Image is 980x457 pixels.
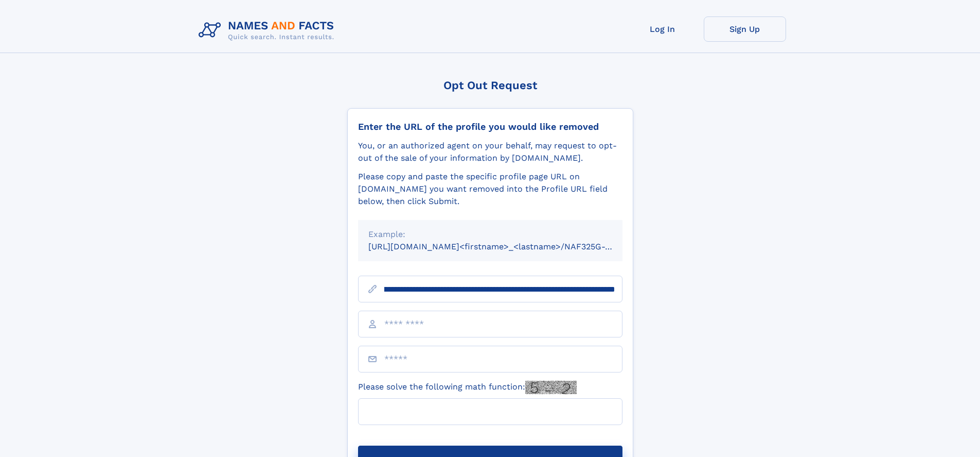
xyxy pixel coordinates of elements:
[368,242,642,251] small: [URL][DOMAIN_NAME]<firstname>_<lastname>/NAF325G-xxxxxxxx
[194,16,343,44] img: Logo Names and Facts
[358,171,622,208] div: Please copy and paste the specific profile page URL on [DOMAIN_NAME] you want removed into the Pr...
[347,79,633,92] div: Opt Out Request
[704,16,786,42] a: Sign Up
[358,381,577,394] label: Please solve the following math function:
[358,140,622,164] div: You, or an authorized agent on your behalf, may request to opt-out of the sale of your informatio...
[621,16,704,42] a: Log In
[368,228,612,241] div: Example:
[358,121,622,132] div: Enter the URL of the profile you would like removed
